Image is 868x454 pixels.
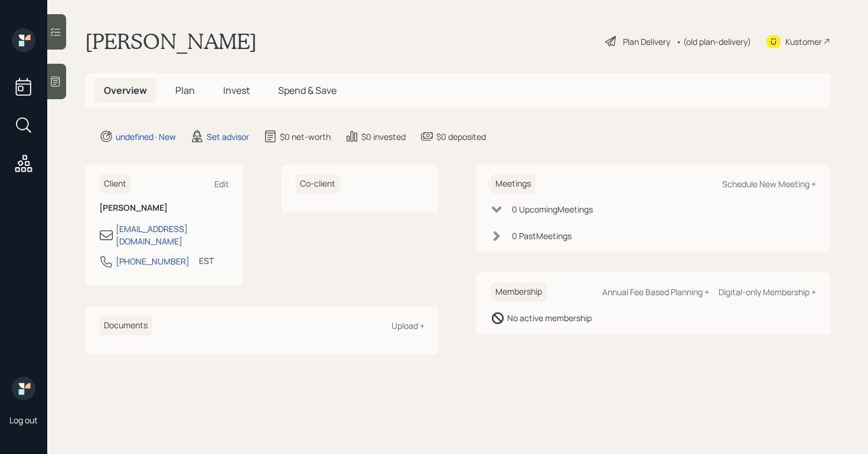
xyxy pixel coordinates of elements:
div: EST [199,254,214,267]
span: Overview [104,84,147,97]
div: [EMAIL_ADDRESS][DOMAIN_NAME] [116,223,229,247]
div: • (old plan-delivery) [676,35,751,48]
h6: Membership [491,282,547,302]
h1: [PERSON_NAME] [85,28,257,54]
div: Digital-only Membership + [719,286,816,298]
div: Set advisor [207,130,249,143]
div: $0 invested [361,130,406,143]
div: Edit [214,178,229,190]
div: Annual Fee Based Planning + [602,286,709,298]
h6: Client [99,174,131,194]
div: undefined · New [116,130,176,143]
div: $0 deposited [436,130,486,143]
div: Log out [9,414,38,426]
div: Upload + [391,320,425,331]
h6: [PERSON_NAME] [99,203,229,213]
div: [PHONE_NUMBER] [116,255,190,267]
div: Plan Delivery [623,35,670,48]
span: Spend & Save [278,84,337,97]
div: Schedule New Meeting + [722,178,816,190]
span: Invest [223,84,250,97]
div: 0 Past Meeting s [512,230,572,242]
h6: Co-client [295,174,340,194]
img: retirable_logo.png [12,377,35,400]
h6: Documents [99,316,152,335]
span: Plan [175,84,195,97]
div: Kustomer [785,35,822,48]
div: No active membership [507,312,592,324]
div: 0 Upcoming Meeting s [512,203,593,215]
h6: Meetings [491,174,536,194]
div: $0 net-worth [280,130,331,143]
